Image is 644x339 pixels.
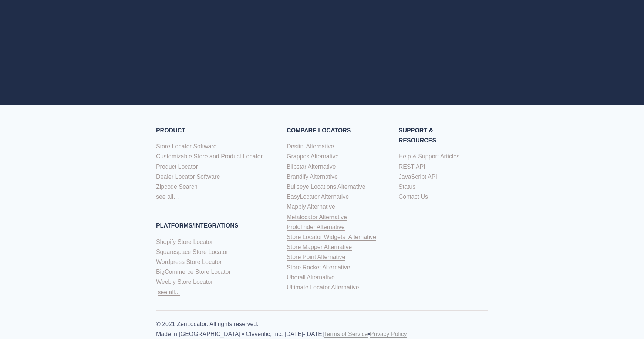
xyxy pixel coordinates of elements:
[156,249,228,255] span: Squarespace Store Locator
[156,174,220,180] span: Dealer Locator Software
[287,202,335,212] a: Mapply Alternative
[399,164,425,170] span: REST API
[287,194,349,200] span: EasyLocator Alternative
[287,232,376,242] a: Store Locator Widgets Alternative
[287,254,345,260] span: Store Point Alternative
[156,162,198,172] a: Product Locator
[324,331,368,337] span: Terms of Service
[287,284,359,291] span: Ultimate Locator Alternative
[158,287,180,297] a: see all...
[287,282,359,292] a: Ultimate Locator Alternative
[287,242,352,252] a: Store Mapper Alternative
[156,182,198,192] a: Zipcode Search
[331,274,335,281] span: e
[287,204,335,210] span: Mapply Alternative
[156,143,217,150] span: Store Locator Software
[287,143,334,150] span: Destini Alternative
[156,127,185,134] strong: PRODUCT
[287,174,338,180] span: Brandify Alternative
[287,272,331,282] a: Uberall Alternativ
[399,153,460,160] span: Help & Support Articles
[399,127,436,144] strong: SUPPORT & RESOURCES
[287,192,349,202] a: EasyLocator Alternative
[287,182,365,192] a: Bullseye Locations Alternative
[287,224,345,230] span: Prolofinder Alternative
[158,289,180,295] span: see all...
[156,172,220,182] a: Dealer Locator Software
[156,277,213,287] a: Weebly Store Locator
[287,222,345,232] a: Prolofinder Alternative
[399,182,415,192] a: Status
[156,222,239,229] strong: PLATFORMS/INTEGRATIONS
[287,264,350,271] span: Store Rocket Alternative
[287,162,336,172] a: Blipstar Alternative
[156,269,231,275] span: BigCommerce Store Locator
[156,153,263,160] span: Customizable Store and Product Locator
[156,164,198,170] span: Product Locator
[370,331,407,337] span: Privacy Policy
[287,252,345,262] a: Store Point Alternative
[156,279,213,285] span: Weebly Store Locator
[287,127,351,134] strong: COMPARE LOCATORS
[287,234,376,240] span: Store Locator Widgets Alternative
[399,192,428,202] a: Contact Us
[287,164,336,170] span: Blipstar Alternative
[156,267,231,277] a: BigCommerce Store Locator
[173,194,179,200] span: …
[399,184,415,190] span: Status
[287,172,338,182] a: Brandify Alternative
[156,239,213,245] span: Shopify Store Locator
[287,184,365,190] span: Bullseye Locations Alternative
[287,214,347,220] span: Metalocator Alternative
[156,194,173,200] span: see all
[287,141,334,151] a: Destini Alternative
[287,244,352,250] span: Store Mapper Alternative
[156,257,222,267] a: Wordpress Store Locator
[399,151,460,161] a: Help & Support Articles
[156,151,263,161] a: Customizable Store and Product Locator
[399,172,437,182] a: JavaScript API
[156,192,173,202] a: see all
[370,329,407,339] a: Privacy Policy
[287,151,339,161] a: Grappos Alternative
[287,262,350,272] a: Store Rocket Alternative
[156,319,488,339] p: © 2021 ZenLocator. All rights reserved. Made in [GEOGRAPHIC_DATA] • Cleverific, Inc. [DATE]-[DATE] •
[399,162,425,172] a: REST API
[287,212,347,222] a: Metalocator Alternative
[156,237,213,247] a: Shopify Store Locator
[287,153,339,160] span: Grappos Alternative
[324,329,368,339] a: Terms of Service
[156,259,222,265] span: Wordpress Store Locator
[399,174,437,180] span: JavaScript API
[399,194,428,200] span: Contact Us
[156,247,228,257] a: Squarespace Store Locator
[156,184,198,190] span: Zipcode Search
[156,141,217,151] a: Store Locator Software
[287,274,331,281] span: Uberall Alternativ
